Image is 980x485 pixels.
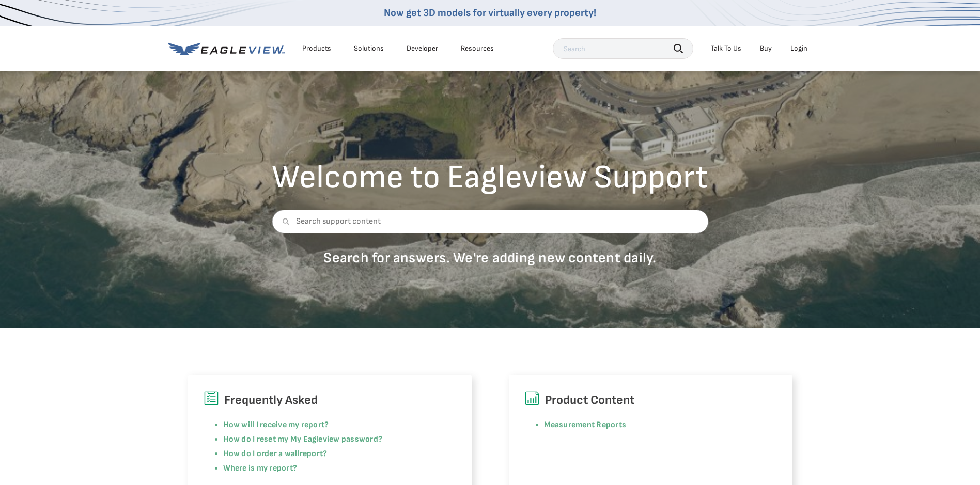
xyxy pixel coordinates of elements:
a: How do I reset my My Eagleview password? [223,434,383,444]
a: Where is my report? [223,463,298,473]
a: Developer [407,44,438,53]
div: Talk To Us [711,44,741,53]
a: Measurement Reports [544,420,627,430]
a: ? [323,449,327,459]
a: Buy [760,44,772,53]
input: Search [553,38,693,59]
h6: Product Content [524,390,777,410]
div: Resources [461,44,494,53]
a: report [300,449,323,459]
p: Search for answers. We're adding new content daily. [272,249,708,267]
h2: Welcome to Eagleview Support [272,161,708,194]
a: How do I order a wall [223,449,300,459]
h6: Frequently Asked [204,390,456,410]
input: Search support content [272,210,708,233]
a: Now get 3D models for virtually every property! [384,7,596,19]
div: Login [790,44,807,53]
div: Products [302,44,331,53]
div: Solutions [354,44,384,53]
a: How will I receive my report? [223,420,329,430]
